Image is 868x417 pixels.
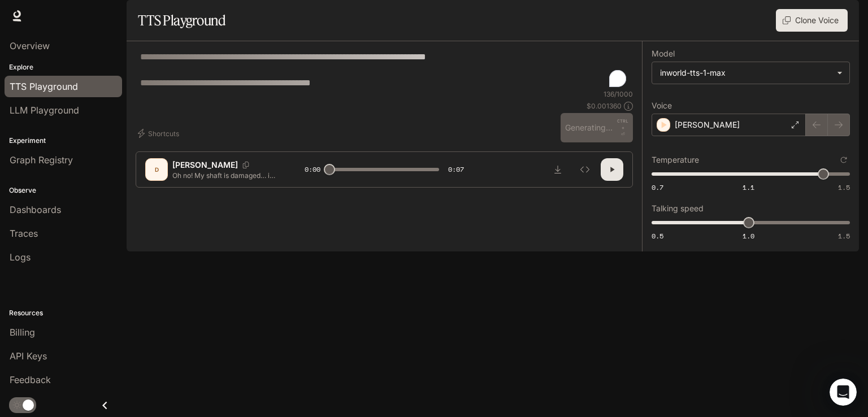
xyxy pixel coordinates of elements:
[546,158,569,181] button: Download audio
[587,101,622,111] p: $ 0.001360
[652,62,849,84] div: inworld-tts-1-max
[305,164,320,175] span: 0:00
[604,89,633,99] p: 136 / 1000
[743,183,754,192] span: 1.1
[660,67,831,79] div: inworld-tts-1-max
[838,183,850,192] span: 1.5
[652,50,675,58] p: Model
[652,102,672,110] p: Voice
[448,164,464,175] span: 0:07
[136,124,184,142] button: Shortcuts
[837,154,850,166] button: Reset to default
[172,171,277,180] p: Oh no! My shaft is damaged… it happened because of high vibration and misalignment. Operator, ple...
[238,162,254,168] button: Copy Voice ID
[652,205,704,212] p: Talking speed
[140,50,628,89] textarea: To enrich screen reader interactions, please activate Accessibility in Grammarly extension settings
[652,231,663,241] span: 0.5
[574,158,596,181] button: Inspect
[743,231,754,241] span: 1.0
[830,379,857,406] iframe: Intercom live chat
[776,9,848,32] button: Clone Voice
[675,119,740,131] p: [PERSON_NAME]
[138,9,225,32] h1: TTS Playground
[652,156,699,164] p: Temperature
[652,183,663,192] span: 0.7
[147,160,166,179] div: D
[838,231,850,241] span: 1.5
[172,159,238,171] p: [PERSON_NAME]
